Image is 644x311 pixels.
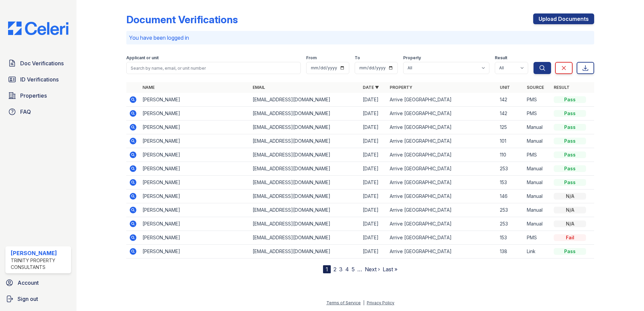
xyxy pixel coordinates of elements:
[387,134,497,148] td: Arrive [GEOGRAPHIC_DATA]
[554,96,586,103] div: Pass
[497,120,524,134] td: 125
[524,189,551,203] td: Manual
[360,107,387,120] td: [DATE]
[3,292,74,306] a: Sign out
[250,217,360,231] td: [EMAIL_ADDRESS][DOMAIN_NAME]
[140,134,250,148] td: [PERSON_NAME]
[129,34,591,42] p: You have been logged in
[524,120,551,134] td: Manual
[140,148,250,162] td: [PERSON_NAME]
[527,85,544,90] a: Source
[11,249,68,257] div: [PERSON_NAME]
[390,85,412,90] a: Property
[403,55,421,61] label: Property
[497,245,524,258] td: 138
[360,189,387,203] td: [DATE]
[250,120,360,134] td: [EMAIL_ADDRESS][DOMAIN_NAME]
[250,107,360,120] td: [EMAIL_ADDRESS][DOMAIN_NAME]
[387,176,497,189] td: Arrive [GEOGRAPHIC_DATA]
[250,148,360,162] td: [EMAIL_ADDRESS][DOMAIN_NAME]
[497,217,524,231] td: 253
[5,89,71,102] a: Properties
[360,231,387,245] td: [DATE]
[533,13,594,24] a: Upload Documents
[140,120,250,134] td: [PERSON_NAME]
[365,266,380,273] a: Next ›
[387,107,497,120] td: Arrive [GEOGRAPHIC_DATA]
[142,85,155,90] a: Name
[497,93,524,107] td: 142
[524,93,551,107] td: PMS
[18,295,38,303] span: Sign out
[524,148,551,162] td: PMS
[140,231,250,245] td: [PERSON_NAME]
[3,22,74,35] img: CE_Logo_Blue-a8612792a0a2168367f1c8372b55b34899dd931a85d93a1a3d3e32e68fde9ad4.png
[387,148,497,162] td: Arrive [GEOGRAPHIC_DATA]
[387,120,497,134] td: Arrive [GEOGRAPHIC_DATA]
[554,151,586,158] div: Pass
[497,162,524,176] td: 253
[140,245,250,258] td: [PERSON_NAME]
[360,217,387,231] td: [DATE]
[554,110,586,117] div: Pass
[126,55,159,61] label: Applicant or unit
[500,85,510,90] a: Unit
[253,85,265,90] a: Email
[339,266,343,273] a: 3
[250,245,360,258] td: [EMAIL_ADDRESS][DOMAIN_NAME]
[497,134,524,148] td: 101
[524,107,551,120] td: PMS
[250,134,360,148] td: [EMAIL_ADDRESS][DOMAIN_NAME]
[126,13,238,26] div: Document Verifications
[140,93,250,107] td: [PERSON_NAME]
[360,93,387,107] td: [DATE]
[126,62,301,74] input: Search by name, email, or unit number
[383,266,397,273] a: Last »
[524,245,551,258] td: Link
[554,193,586,200] div: N/A
[352,266,355,273] a: 5
[497,203,524,217] td: 253
[554,234,586,241] div: Fail
[5,105,71,118] a: FAQ
[20,75,59,83] span: ID Verifications
[497,176,524,189] td: 153
[497,148,524,162] td: 110
[20,92,47,100] span: Properties
[360,176,387,189] td: [DATE]
[495,55,507,61] label: Result
[5,73,71,86] a: ID Verifications
[360,134,387,148] td: [DATE]
[140,162,250,176] td: [PERSON_NAME]
[554,124,586,131] div: Pass
[5,57,71,70] a: Doc Verifications
[250,162,360,176] td: [EMAIL_ADDRESS][DOMAIN_NAME]
[363,85,379,90] a: Date ▼
[360,148,387,162] td: [DATE]
[140,189,250,203] td: [PERSON_NAME]
[554,220,586,227] div: N/A
[250,203,360,217] td: [EMAIL_ADDRESS][DOMAIN_NAME]
[363,300,364,305] div: |
[333,266,336,273] a: 2
[326,300,361,305] a: Terms of Service
[18,279,39,287] span: Account
[497,107,524,120] td: 142
[524,162,551,176] td: Manual
[357,265,362,273] span: …
[250,231,360,245] td: [EMAIL_ADDRESS][DOMAIN_NAME]
[387,217,497,231] td: Arrive [GEOGRAPHIC_DATA]
[554,165,586,172] div: Pass
[497,189,524,203] td: 146
[524,217,551,231] td: Manual
[554,248,586,255] div: Pass
[3,276,74,289] a: Account
[360,120,387,134] td: [DATE]
[524,203,551,217] td: Manual
[524,134,551,148] td: Manual
[387,203,497,217] td: Arrive [GEOGRAPHIC_DATA]
[20,59,64,67] span: Doc Verifications
[387,231,497,245] td: Arrive [GEOGRAPHIC_DATA]
[355,55,360,61] label: To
